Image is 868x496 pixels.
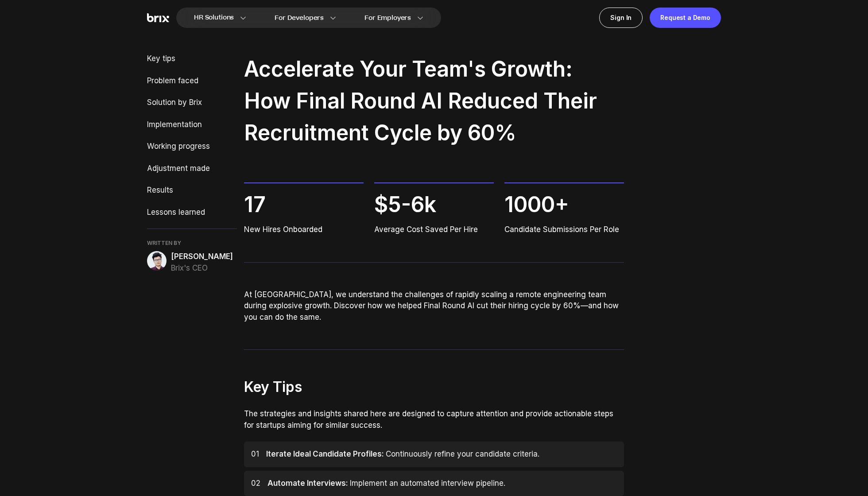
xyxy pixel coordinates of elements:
span: 17 [244,189,364,221]
div: Results [147,185,237,196]
a: Sign In [599,8,643,28]
span: Iterate Ideal Candidate Profiles: [266,449,384,458]
span: Automate Interviews: [267,479,348,488]
span: Continuously refine your candidate criteria. [386,449,539,458]
span: For Developers [275,13,324,23]
div: Problem faced [147,75,237,87]
span: Average Cost Saved Per Hire [374,224,494,236]
div: Adjustment made [147,163,237,174]
p: The strategies and insights shared here are designed to capture attention and provide actionable ... [244,408,624,431]
span: Brix's CEO [171,263,233,274]
span: 01 [251,449,259,460]
p: At [GEOGRAPHIC_DATA], we understand the challenges of rapidly scaling a remote engineering team d... [244,289,624,323]
h2: Accelerate Your Team's Growth: How Final Round AI Reduced Their Recruitment Cycle by 60% [244,53,624,149]
div: Key tips [147,53,237,65]
div: Lessons learned [147,207,237,218]
span: 1000+ [504,189,624,221]
span: $5-6k [374,189,494,221]
span: For Employers [364,13,411,23]
div: Solution by Brix [147,97,237,108]
span: Implement an automated interview pipeline. [350,479,505,488]
div: Working progress [147,141,237,152]
img: Brix Logo [147,13,169,23]
img: alex [147,251,167,271]
a: Request a Demo [650,8,721,28]
span: 02 [251,478,260,489]
span: New Hires Onboarded [244,224,364,236]
div: Implementation [147,119,237,131]
span: [PERSON_NAME] [171,251,233,263]
span: WRITTEN BY [147,240,237,247]
span: HR Solutions [194,11,234,25]
span: Candidate Submissions Per Role [504,224,624,236]
h2: Key Tips [244,376,624,398]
